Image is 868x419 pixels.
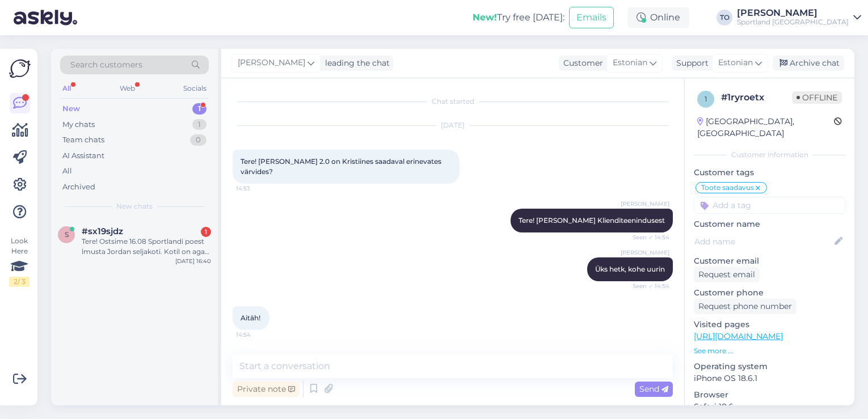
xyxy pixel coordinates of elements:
span: Toote saadavus [701,184,754,191]
span: Tere! [PERSON_NAME] Klienditeenindusest [519,216,665,225]
p: Visited pages [694,319,845,331]
input: Add name [694,235,832,248]
div: Socials [181,81,209,96]
div: Request email [694,267,760,282]
span: Estonian [613,57,647,69]
div: Team chats [62,134,104,146]
div: Sportland [GEOGRAPHIC_DATA] [737,18,849,27]
div: Tere! Ostsime 16.08 Sportlandi poest lmusta Jordan seljakoti. Kotil on aga üks sang tulnud lühike... [82,236,211,257]
p: Browser [694,389,845,401]
div: Look Here [9,236,30,287]
span: Estonian [718,57,753,69]
div: Archived [62,181,95,193]
p: iPhone OS 18.6.1 [694,373,845,384]
div: Archive chat [773,56,844,71]
div: [PERSON_NAME] [737,9,849,18]
span: [PERSON_NAME] [238,57,305,69]
span: New chats [116,201,153,211]
div: [GEOGRAPHIC_DATA], [GEOGRAPHIC_DATA] [697,116,834,139]
b: New! [473,12,497,23]
img: Askly Logo [9,58,31,79]
div: Try free [DATE]: [473,11,564,24]
button: Emails [569,7,614,28]
span: Tere! [PERSON_NAME] 2.0 on Kristiines saadaval erinevates värvides? [241,157,443,176]
div: Web [117,81,137,96]
span: Send [639,384,668,394]
div: New [62,103,80,115]
div: Chat started [233,96,673,107]
span: 14:53 [236,184,279,193]
div: Customer [559,57,603,69]
a: [PERSON_NAME]Sportland [GEOGRAPHIC_DATA] [737,9,861,27]
p: Customer name [694,218,845,230]
span: Search customers [70,59,142,71]
div: Online [627,7,689,28]
span: Seen ✓ 14:54 [627,282,669,290]
div: Customer information [694,150,845,160]
div: AI Assistant [62,150,104,162]
div: My chats [62,119,95,130]
input: Add a tag [694,197,845,214]
p: Safari 18.6 [694,401,845,413]
div: Request phone number [694,299,797,314]
span: [PERSON_NAME] [621,248,669,257]
p: Customer phone [694,287,845,299]
div: Support [672,57,709,69]
span: Offline [792,91,842,104]
div: leading the chat [321,57,390,69]
div: All [60,81,73,96]
div: 1 [201,227,211,237]
span: 1 [705,95,707,103]
div: # 1ryroetx [721,91,792,104]
div: 2 / 3 [9,277,30,287]
div: 1 [192,103,207,115]
span: Seen ✓ 14:54 [627,233,669,242]
div: [DATE] 16:40 [175,257,211,265]
div: Private note [233,382,300,397]
a: [URL][DOMAIN_NAME] [694,331,783,341]
p: Operating system [694,361,845,373]
div: TO [717,10,732,26]
span: #sx19sjdz [82,226,123,236]
div: [DATE] [233,120,673,130]
span: s [65,230,69,239]
p: Customer email [694,255,845,267]
p: Customer tags [694,167,845,179]
span: 14:54 [236,331,279,339]
p: See more ... [694,346,845,356]
span: [PERSON_NAME] [621,200,669,208]
div: All [62,166,72,177]
span: Aitäh! [241,314,260,322]
div: 1 [192,119,207,130]
span: Üks hetk, kohe uurin [595,265,665,273]
div: 0 [190,134,207,146]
